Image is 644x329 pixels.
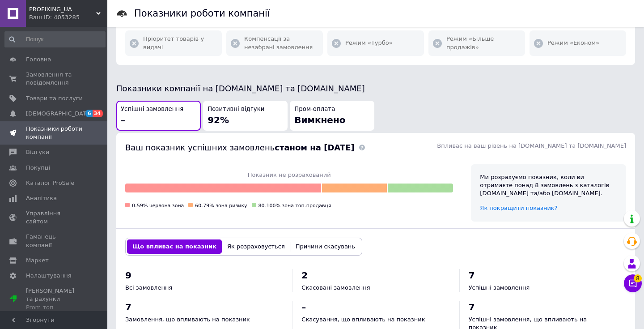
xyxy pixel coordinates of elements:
button: Що впливає на показник [127,239,222,254]
b: станом на [DATE] [275,143,354,152]
span: 9 [125,270,131,281]
a: Як покращити показник? [480,205,557,211]
span: Маркет [26,256,49,265]
span: [DEMOGRAPHIC_DATA] [26,110,92,118]
span: Відгуки [26,148,49,156]
span: 7 [469,302,475,312]
span: Всі замовлення [125,284,172,291]
div: Ваш ID: 4053285 [29,13,107,21]
span: 92% [208,115,229,125]
span: Налаштування [26,272,72,280]
input: Пошук [4,31,106,47]
span: Замовлення, що впливають на показник [125,316,250,323]
button: Позитивні відгуки92% [203,101,288,131]
span: Режим «Більше продажів» [446,35,521,51]
span: 60-79% зона ризику [195,203,247,209]
span: Замовлення та повідомлення [26,71,83,87]
button: Пром-оплатаВимкнено [290,101,374,131]
span: Головна [26,56,51,64]
span: – [121,115,125,125]
span: Успішні замовлення [469,284,530,291]
span: Гаманець компанії [26,233,83,249]
div: Prom топ [26,303,83,312]
span: 8 [634,274,642,282]
span: Товари та послуги [26,94,83,103]
span: 2 [301,270,308,281]
span: Режим «Економ» [547,39,599,47]
div: Ми розрахуємо показник, коли ви отримаєте понад 8 замовлень з каталогів [DOMAIN_NAME] та/або [DOM... [480,173,617,198]
h1: Показники роботи компанії [134,8,270,19]
span: Скасування, що впливають на показник [301,316,425,323]
span: Показники компанії на [DOMAIN_NAME] та [DOMAIN_NAME] [116,84,365,93]
span: Режим «Турбо» [345,39,393,47]
span: Пріоритет товарів у видачі [143,35,217,51]
span: 0-59% червона зона [132,203,184,209]
span: Пром-оплата [294,105,335,114]
span: – [301,302,306,312]
button: Чат з покупцем8 [624,274,642,292]
span: Позитивні відгуки [208,105,264,114]
span: Показник не розрахований [125,171,453,179]
button: Як розраховується [222,239,290,254]
span: 7 [125,302,131,312]
span: 7 [469,270,475,281]
span: 80-100% зона топ-продавця [258,203,331,209]
span: Вимкнено [294,115,345,125]
span: Покупці [26,164,50,172]
span: 6 [85,110,93,117]
span: Каталог ProSale [26,179,74,187]
span: Скасовані замовлення [301,284,370,291]
span: Компенсації за незабрані замовлення [244,35,318,51]
span: 34 [93,110,103,117]
span: [PERSON_NAME] та рахунки [26,287,83,312]
span: Показники роботи компанії [26,125,83,141]
span: Управління сайтом [26,209,83,226]
span: Аналітика [26,194,57,202]
span: PROFIXING_UA [29,5,96,13]
span: Успішні замовлення [121,105,183,114]
span: Ваш показник успішних замовлень [125,143,355,152]
span: Впливає на ваш рівень на [DOMAIN_NAME] та [DOMAIN_NAME] [437,142,626,149]
button: Успішні замовлення– [116,101,201,131]
button: Причини скасувань [290,239,360,254]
